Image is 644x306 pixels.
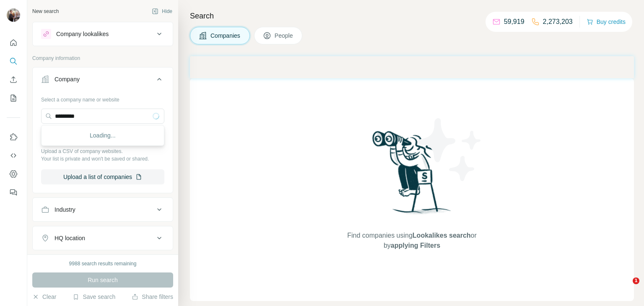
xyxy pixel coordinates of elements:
span: Companies [210,31,241,40]
div: Company [55,75,80,83]
button: Company lookalikes [33,24,173,44]
span: People [275,31,294,40]
button: Industry [33,200,173,220]
div: New search [32,8,59,15]
h4: Search [190,10,634,22]
button: Quick start [7,35,20,50]
button: Use Surfe on LinkedIn [7,130,20,145]
button: HQ location [33,228,173,248]
button: Search [7,54,20,69]
button: Buy credits [587,16,626,28]
div: HQ location [55,234,85,242]
div: 9988 search results remaining [69,260,137,267]
div: Industry [55,205,75,214]
p: Upload a CSV of company websites. [41,148,164,155]
button: Dashboard [7,166,20,182]
img: Surfe Illustration - Stars [412,112,488,187]
div: Company lookalikes [56,30,109,38]
img: Avatar [7,8,20,22]
button: Feedback [7,185,20,200]
button: Clear [32,293,56,301]
p: 2,273,203 [543,17,573,27]
button: Share filters [132,293,173,301]
div: Select a company name or website [41,93,164,104]
p: 59,919 [504,17,525,27]
button: Hide [146,5,178,18]
button: Company [33,69,173,93]
span: applying Filters [391,242,440,249]
div: Loading... [43,127,162,144]
iframe: Intercom live chat [615,277,636,298]
button: Upload a list of companies [41,169,164,184]
button: Enrich CSV [7,72,20,87]
span: Lookalikes search [413,232,471,239]
p: Your list is private and won't be saved or shared. [41,155,164,163]
p: Company information [32,54,173,62]
button: My lists [7,91,20,106]
span: Find companies using or by [345,231,479,251]
button: Save search [73,293,115,301]
span: 1 [633,277,639,284]
img: Surfe Illustration - Woman searching with binoculars [369,129,456,222]
button: Use Surfe API [7,148,20,163]
iframe: Banner [190,56,634,78]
